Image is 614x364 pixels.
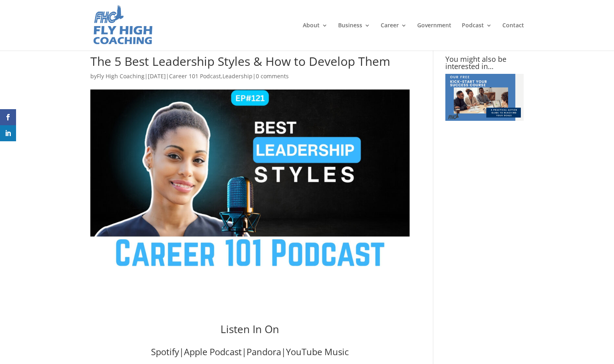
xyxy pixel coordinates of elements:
a: Apple Podcast [184,346,242,358]
p: by | | , | [90,71,410,87]
span: Listen In On [220,322,279,336]
a: Pandora [247,346,281,358]
a: Career [381,22,407,51]
h1: The 5 Best Leadership Styles & How to Develop Them [90,55,410,71]
a: YouTube Music [286,346,349,358]
img: Fly High Coaching [92,4,153,47]
a: Fly High Coaching [97,72,145,80]
a: About [303,22,328,51]
a: Contact [502,22,524,51]
h4: You might also be interested in… [445,55,524,74]
img: advertisement [445,74,524,121]
h3: | | | [139,347,360,360]
a: Career 101 Podcast [169,72,221,80]
a: Podcast [462,22,492,51]
span: [DATE] [148,72,166,80]
a: Spotify [151,346,179,358]
a: Government [417,22,451,51]
a: 0 comments [256,72,289,80]
a: Leadership [222,72,253,80]
a: Business [338,22,370,51]
img: Best Leadership Styles [90,89,410,269]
